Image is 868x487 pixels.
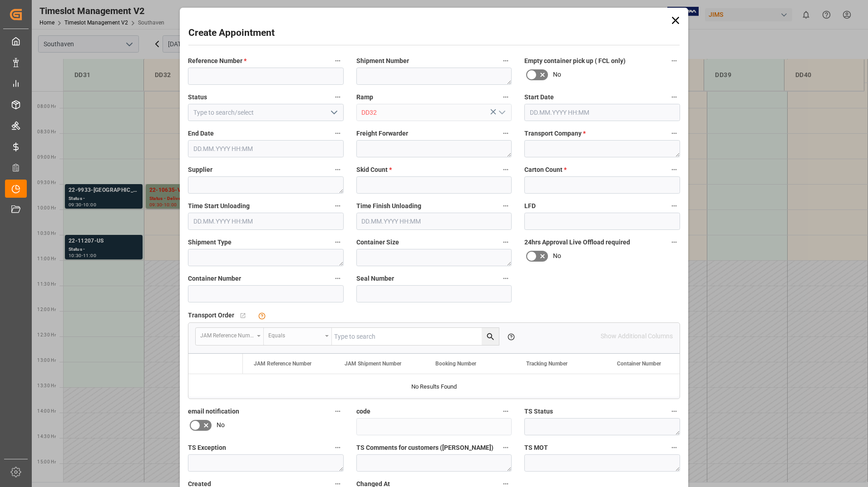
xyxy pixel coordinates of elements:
[668,55,680,67] button: Empty container pick up ( FCL only)
[356,129,408,138] span: Freight Forwarder
[332,442,344,453] button: TS Exception
[188,104,344,121] input: Type to search/select
[188,56,247,66] span: Reference Number
[188,201,250,211] span: Time Start Unloading
[188,26,275,40] h2: Create Appointment
[524,443,548,453] span: TS MOT
[217,420,225,430] span: No
[435,360,476,367] span: Booking Number
[553,70,561,79] span: No
[356,213,512,230] input: DD.MM.YYYY HH:MM
[524,93,554,102] span: Start Date
[332,91,344,103] button: Status
[524,129,586,138] span: Transport Company
[668,127,680,139] button: Transport Company *
[188,93,207,102] span: Status
[188,165,212,175] span: Supplier
[345,360,401,367] span: JAM Shipment Number
[500,91,512,103] button: Ramp
[668,164,680,175] button: Carton Count *
[668,200,680,212] button: LFD
[668,91,680,103] button: Start Date
[356,201,421,211] span: Time Finish Unloading
[500,405,512,417] button: code
[482,328,499,345] button: search button
[553,251,561,261] span: No
[617,360,661,367] span: Container Number
[500,236,512,248] button: Container Size
[188,129,214,138] span: End Date
[196,328,264,345] button: open menu
[356,93,373,102] span: Ramp
[356,56,409,66] span: Shipment Number
[332,328,499,345] input: Type to search
[500,200,512,212] button: Time Finish Unloading
[264,328,332,345] button: open menu
[524,407,553,416] span: TS Status
[524,165,567,175] span: Carton Count
[188,213,344,230] input: DD.MM.YYYY HH:MM
[188,140,344,157] input: DD.MM.YYYY HH:MM
[332,200,344,212] button: Time Start Unloading
[500,127,512,139] button: Freight Forwarder
[188,311,234,320] span: Transport Order
[268,329,322,340] div: Equals
[495,106,508,120] button: open menu
[356,407,370,416] span: code
[326,106,340,120] button: open menu
[500,273,512,284] button: Seal Number
[188,443,226,453] span: TS Exception
[526,360,567,367] span: Tracking Number
[188,407,239,416] span: email notification
[524,56,626,66] span: Empty container pick up ( FCL only)
[356,274,394,283] span: Seal Number
[332,405,344,417] button: email notification
[500,164,512,175] button: Skid Count *
[668,405,680,417] button: TS Status
[332,164,344,175] button: Supplier
[332,236,344,248] button: Shipment Type
[668,442,680,453] button: TS MOT
[254,360,311,367] span: JAM Reference Number
[524,238,630,247] span: 24hrs Approval Live Offload required
[356,238,399,247] span: Container Size
[500,55,512,67] button: Shipment Number
[200,329,254,340] div: JAM Reference Number
[356,443,493,453] span: TS Comments for customers ([PERSON_NAME])
[524,104,680,121] input: DD.MM.YYYY HH:MM
[500,442,512,453] button: TS Comments for customers ([PERSON_NAME])
[356,104,512,121] input: Type to search/select
[332,273,344,284] button: Container Number
[356,165,392,175] span: Skid Count
[188,238,232,247] span: Shipment Type
[668,236,680,248] button: 24hrs Approval Live Offload required
[188,274,241,283] span: Container Number
[332,127,344,139] button: End Date
[332,55,344,67] button: Reference Number *
[524,201,536,211] span: LFD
